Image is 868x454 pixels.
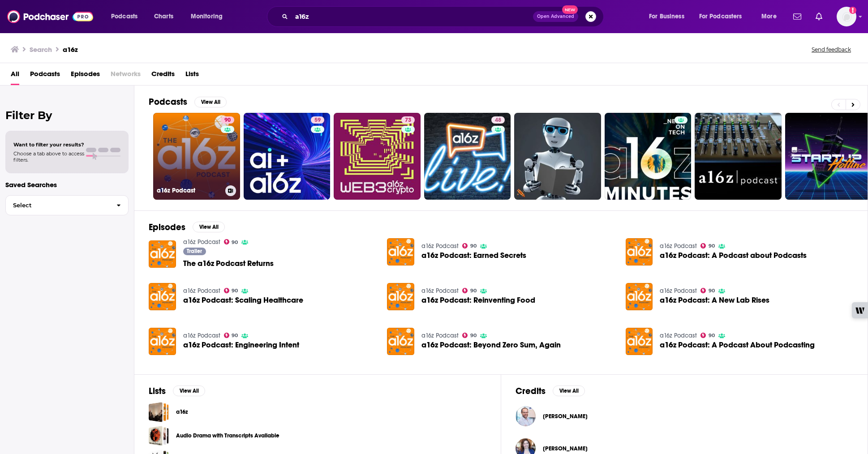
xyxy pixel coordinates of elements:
[11,67,19,85] span: All
[421,242,459,250] a: a16z Podcast
[71,67,100,85] a: Episodes
[421,341,561,349] a: a16z Podcast: Beyond Zero Sum, Again
[5,109,129,122] h2: Filter By
[700,288,715,293] a: 90
[149,283,176,310] img: a16z Podcast: Scaling Healthcare
[491,116,505,124] a: 48
[224,288,238,293] a: 90
[7,8,93,25] img: Podchaser - Follow, Share and Rate Podcasts
[626,283,653,310] img: a16z Podcast: A New Lab Rises
[30,67,60,85] span: Podcasts
[537,14,574,19] span: Open Advanced
[149,402,169,422] span: a16z
[149,240,176,268] img: The a16z Podcast Returns
[660,341,815,349] a: a16z Podcast: A Podcast About Podcasting
[660,296,769,304] span: a16z Podcast: A New Lab Rises
[700,243,715,248] a: 90
[809,46,854,53] button: Send feedback
[693,9,755,24] button: open menu
[761,10,777,23] span: More
[153,113,240,200] a: 90a16z Podcast
[626,238,653,266] img: a16z Podcast: A Podcast about Podcasts
[149,222,225,233] a: EpisodesView All
[5,180,129,189] p: Saved Searches
[275,6,612,27] div: Search podcasts, credits, & more...
[111,10,138,23] span: Podcasts
[173,385,205,396] button: View All
[183,260,274,267] a: The a16z Podcast Returns
[709,244,715,248] span: 90
[516,385,585,397] a: CreditsView All
[424,113,511,200] a: 48
[149,222,185,233] h2: Episodes
[185,67,199,85] span: Lists
[516,402,853,431] button: Peter LevinePeter Levine
[699,10,742,23] span: For Podcasters
[30,45,52,54] h3: Search
[232,289,238,293] span: 90
[149,96,187,107] h2: Podcasts
[13,141,84,148] span: Want to filter your results?
[191,10,223,23] span: Monitoring
[543,445,588,452] a: Kim Milosevich
[148,9,179,24] a: Charts
[183,341,299,349] a: a16z Podcast: Engineering Intent
[709,289,715,293] span: 90
[314,116,321,125] span: 59
[194,97,227,107] button: View All
[516,385,546,397] h2: Credits
[643,9,696,24] button: open menu
[790,9,805,24] a: Show notifications dropdown
[311,116,324,124] a: 59
[516,406,536,426] img: Peter Levine
[562,5,578,14] span: New
[105,9,149,24] button: open menu
[232,334,238,338] span: 90
[183,287,220,295] a: a16z Podcast
[5,195,129,215] button: Select
[185,9,234,24] button: open menu
[543,413,588,420] span: [PERSON_NAME]
[660,242,697,250] a: a16z Podcast
[470,244,477,248] span: 90
[533,11,578,22] button: Open AdvancedNew
[387,238,414,266] img: a16z Podcast: Earned Secrets
[387,328,414,355] a: a16z Podcast: Beyond Zero Sum, Again
[626,328,653,355] img: a16z Podcast: A Podcast About Podcasting
[149,328,176,355] a: a16z Podcast: Engineering Intent
[837,7,856,26] button: Show profile menu
[334,113,421,200] a: 73
[13,150,84,163] span: Choose a tab above to access filters.
[849,7,856,14] svg: Add a profile image
[224,239,238,244] a: 90
[401,116,415,124] a: 73
[812,9,826,24] a: Show notifications dropdown
[470,334,477,338] span: 90
[224,333,238,338] a: 90
[709,334,715,338] span: 90
[149,96,227,107] a: PodcastsView All
[421,287,459,295] a: a16z Podcast
[149,385,166,397] h2: Lists
[421,252,526,259] span: a16z Podcast: Earned Secrets
[660,332,697,339] a: a16z Podcast
[151,67,175,85] span: Credits
[176,431,279,441] a: Audio Drama with Transcripts Available
[63,45,78,54] h3: a16z
[462,243,477,248] a: 90
[176,407,188,417] a: a16z
[495,116,501,125] span: 48
[6,202,109,208] span: Select
[462,333,477,338] a: 90
[224,116,231,125] span: 90
[837,7,856,26] img: User Profile
[244,113,331,200] a: 59
[660,252,807,259] span: a16z Podcast: A Podcast about Podcasts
